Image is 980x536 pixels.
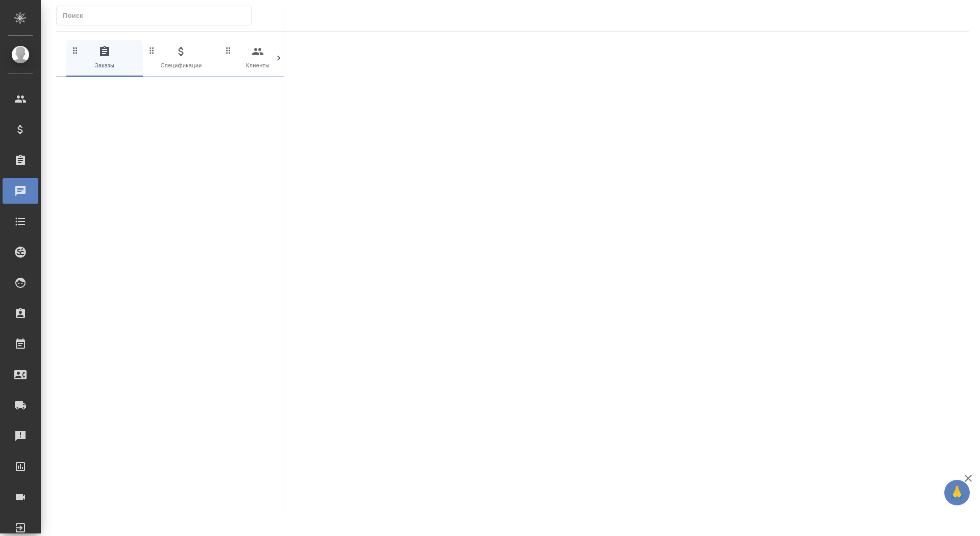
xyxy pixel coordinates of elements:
[948,482,966,503] span: 🙏
[224,45,292,70] span: Клиенты
[147,45,215,70] span: Спецификации
[63,9,251,23] input: Поиск
[147,45,157,55] svg: Зажми и перетащи, чтобы поменять порядок вкладок
[70,45,139,70] span: Заказы
[224,45,233,55] svg: Зажми и перетащи, чтобы поменять порядок вкладок
[944,480,970,505] button: 🙏
[70,45,80,55] svg: Зажми и перетащи, чтобы поменять порядок вкладок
